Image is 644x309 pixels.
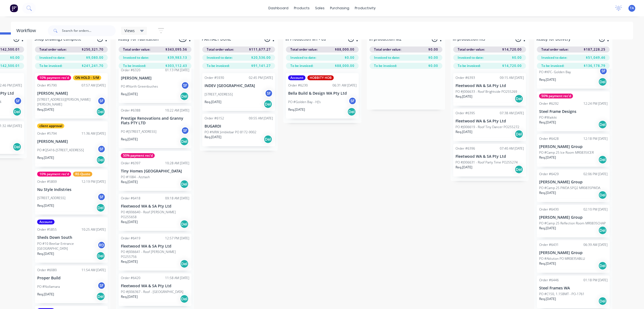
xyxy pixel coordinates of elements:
[537,134,610,167] div: Order #642812:18 PM [DATE][PERSON_NAME] GroupPO #Camp 25 Ice Room MR0835ICERReq.[DATE]Del
[539,172,559,177] div: Order #6429
[98,97,106,105] div: SF
[37,292,54,297] p: Req. [DATE]
[539,180,608,184] p: [PERSON_NAME] Group
[205,116,224,121] div: Order #6152
[202,114,275,146] div: Order #615209:55 AM [DATE]BUGARDIPO #NRW Jimblebar PO 8172-9002Req.[DATE]Del
[455,165,472,170] p: Req. [DATE]
[541,63,564,68] span: To be invoiced:
[598,78,607,86] div: Del
[539,136,559,141] div: Order #6428
[119,273,191,306] div: Order #642011:58 AM [DATE]Fleetwood WA & SA Pty LtdPO #J006367 - Roof - [GEOGRAPHIC_DATA]Req.[DAT...
[180,295,189,303] div: Del
[539,115,557,120] p: PO #Waikiki
[82,47,103,52] span: $250,321.70
[39,47,67,52] span: Total order value:
[16,27,39,34] div: Workflow
[181,126,189,135] div: SF
[123,63,146,68] span: To be invoiced:
[539,155,556,160] p: Req. [DATE]
[584,63,605,68] span: $136,178.79
[121,161,140,166] div: Order #6397
[121,294,138,299] p: Req. [DATE]
[598,261,607,270] div: Del
[180,92,189,101] div: Del
[583,278,608,283] div: 01:18 PM [DATE]
[81,83,106,88] div: 07:57 AM [DATE]
[288,83,308,88] div: Order #6230
[539,215,608,220] p: [PERSON_NAME] Group
[584,47,605,52] span: $187,228.25
[502,47,522,52] span: $14,720.00
[121,108,140,113] div: Order #6388
[180,220,189,228] div: Del
[249,75,273,80] div: 02:45 PM [DATE]
[121,153,155,158] div: 50% payment rec'd
[165,68,189,73] div: 01:13 PM [DATE]
[96,292,105,301] div: Del
[345,55,354,60] span: $0.00
[35,73,108,119] div: 10% payment rec'dON HOLD - S/MOrder #579007:57 AM [DATE][PERSON_NAME][STREET_ADDRESS][PERSON_NAME...
[537,240,610,273] div: Order #643106:39 AM [DATE][PERSON_NAME] GroupPO #Ablution PO MR0835ABLUReq.[DATE]Del
[81,227,106,232] div: 10:25 AM [DATE]
[539,221,606,226] p: PO #Camp 25 Reflection Room MR0835CHAP
[121,289,183,294] p: PO #J006367 - Roof - [GEOGRAPHIC_DATA]
[205,124,273,129] p: BUGARDI
[121,276,140,280] div: Order #6420
[37,235,106,240] p: Sheds Down South
[35,265,108,303] div: Order #608011:54 AM [DATE]Proper BuildPO #NollamaraSFReq.[DATE]Del
[290,55,316,60] span: Invoiced to date:
[332,83,357,88] div: 06:31 AM [DATE]
[37,241,98,251] p: PO #10 Beeliar Entrance [GEOGRAPHIC_DATA]
[37,227,57,232] div: Order #5855
[374,55,400,60] span: Invoiced to date:
[81,268,106,273] div: 11:54 AM [DATE]
[165,196,189,201] div: 09:18 AM [DATE]
[121,76,189,81] p: [PERSON_NAME]
[312,4,327,12] div: sales
[539,207,559,212] div: Order #6430
[335,63,354,68] span: $88,000.00
[598,297,607,305] div: Del
[35,169,108,215] div: 10% payment rec'dRE-QuoteOrder #580912:19 PM [DATE]Nu Style Indistries[STREET_ADDRESS]SFReq.[DATE...
[512,55,522,60] span: $0.00
[455,84,524,88] p: Fleetwood WA & SA Pty Ltd
[35,217,108,263] div: AccountOrder #585510:25 AM [DATE]Sheds Down SouthPO #10 Beeliar Entrance [GEOGRAPHIC_DATA]RDReq.[...
[165,236,189,241] div: 12:57 PM [DATE]
[37,91,106,96] p: [PERSON_NAME]
[264,135,272,144] div: Del
[82,63,103,68] span: $241,241.70
[37,83,57,88] div: Order #5790
[455,129,472,134] p: Req. [DATE]
[539,256,585,261] p: PO #Ablution PO MR0835ABLU
[307,75,334,80] div: HOBBITY HOB
[539,120,556,125] p: Req. [DATE]
[121,116,189,125] p: Prestige Renovations and Granny Flats PTY LTD
[96,252,105,260] div: Del
[96,107,105,116] div: Del
[119,106,191,148] div: Order #638810:22 AM [DATE]Prestige Renovations and Granny Flats PTY LTDPO #[STREET_ADDRESS]SFReq....
[539,77,556,82] p: Req. [DATE]
[598,155,607,164] div: Del
[39,63,62,68] span: To be invoiced:
[288,91,357,96] p: Bella Build & Design WA Pty Ltd
[180,180,189,189] div: Del
[96,203,105,212] div: Del
[539,242,559,247] div: Order #6431
[455,146,475,151] div: Order #6396
[352,4,378,12] div: productivity
[205,130,256,135] p: PO #NRW Jimblebar PO 8172-9002
[205,84,273,88] p: INDEV [GEOGRAPHIC_DATA]
[453,73,526,106] div: Order #639309:15 AM [DATE]Fleetwood WA & SA Pty LtdPO #J006633 - Roof Brightside PO255269Req.[DAT...
[455,111,475,116] div: Order #6395
[98,145,106,153] div: SF
[455,75,475,80] div: Order #6393
[205,100,221,104] p: Req. [DATE]
[165,161,189,166] div: 10:28 AM [DATE]
[207,47,234,52] span: Total order value:
[165,47,187,52] span: $343,095.56
[455,89,517,94] p: PO #J006633 - Roof Brightside PO255269
[537,91,610,131] div: 50% payment rec'dOrder #629212:24 PM [DATE]Steel Frame DesignsPO #WaikikiReq.[DATE]Del
[539,261,556,266] p: Req. [DATE]
[539,109,608,114] p: Steel Frame Designs
[539,101,559,106] div: Order #6292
